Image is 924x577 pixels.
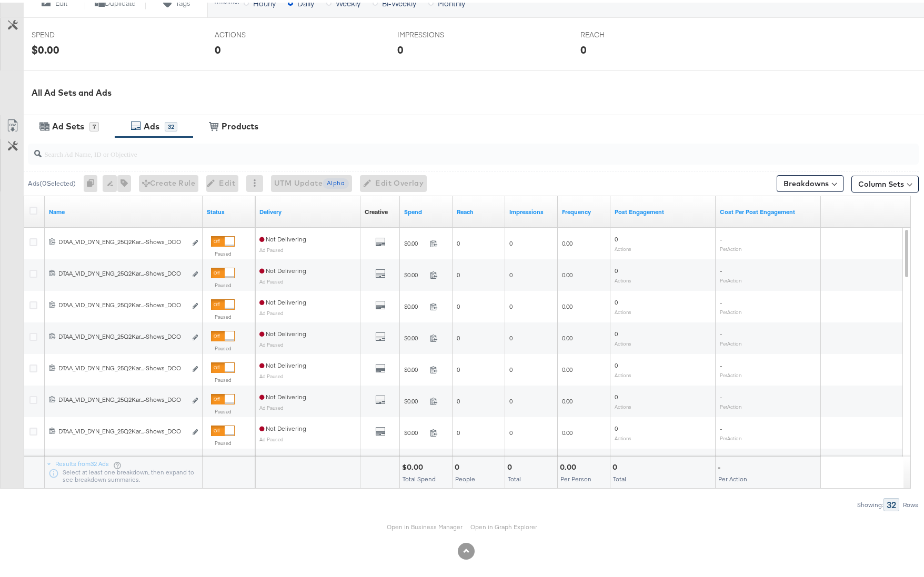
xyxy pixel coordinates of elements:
[387,520,463,528] a: Open in Business Manager
[404,300,426,308] span: $0.00
[89,119,99,129] div: 7
[259,327,306,335] span: Not Delivering
[562,394,573,402] span: 0.00
[211,248,235,255] label: Paused
[259,359,306,367] span: Not Delivering
[720,275,741,281] sub: Per Action
[509,268,513,276] span: 0
[259,232,306,240] span: Not Delivering
[560,460,579,470] div: 0.00
[615,232,618,240] span: 0
[720,359,722,367] span: -
[562,237,573,245] span: 0.00
[365,205,388,214] div: Creative
[404,426,426,434] span: $0.00
[718,460,724,470] div: -
[259,276,284,282] sub: Ad Paused
[509,363,513,371] span: 0
[720,338,741,344] sub: Per Action
[560,472,591,480] span: Per Person
[720,390,722,398] span: -
[470,520,537,528] a: Open in Graph Explorer
[404,237,426,245] span: $0.00
[211,342,235,349] label: Paused
[404,363,426,371] span: $0.00
[615,306,631,312] sub: Actions
[259,402,284,408] sub: Ad Paused
[720,422,722,430] span: -
[397,27,476,37] span: IMPRESSIONS
[509,394,513,402] span: 0
[562,205,606,214] a: The average number of times your ad was served to each person.
[259,370,284,377] sub: Ad Paused
[52,118,84,130] div: Ad Sets
[562,331,573,339] span: 0.00
[720,243,741,249] sub: Per Action
[404,331,426,339] span: $0.00
[404,268,426,276] span: $0.00
[720,327,722,335] span: -
[259,422,306,430] span: Not Delivering
[457,237,460,245] span: 0
[509,426,513,434] span: 0
[58,424,186,433] div: DTAA_VID_DYN_ENG_25Q2Kar...-Shows_DCO
[883,495,899,509] div: 32
[402,460,426,470] div: $0.00
[222,118,258,130] div: Products
[612,460,620,470] div: 0
[457,363,460,371] span: 0
[455,460,463,470] div: 0
[259,244,284,250] sub: Ad Paused
[562,300,573,308] span: 0.00
[508,472,521,480] span: Total
[509,331,513,339] span: 0
[507,460,515,470] div: 0
[211,437,235,444] label: Paused
[580,27,659,37] span: REACH
[720,205,817,214] a: The average cost per action related to your Page's posts as a result of your ad.
[58,393,186,401] div: DTAA_VID_DYN_ENG_25Q2Kar...-Shows_DCO
[397,39,404,55] div: 0
[720,369,741,376] sub: Per Action
[615,243,631,249] sub: Actions
[259,205,356,214] a: Reflects the ability of your Ad to achieve delivery.
[457,205,501,214] a: The number of people your ad was served to.
[58,235,186,244] div: DTAA_VID_DYN_ENG_25Q2Kar...-Shows_DCO
[457,426,460,434] span: 0
[259,296,306,303] span: Not Delivering
[615,338,631,344] sub: Actions
[404,394,426,402] span: $0.00
[211,279,235,286] label: Paused
[615,369,631,376] sub: Actions
[720,401,741,407] sub: Per Action
[615,327,618,335] span: 0
[851,173,919,190] button: Column Sets
[718,472,747,480] span: Per Action
[58,267,186,275] div: DTAA_VID_DYN_ENG_25Q2Kar...-Shows_DCO
[215,39,221,55] div: 0
[615,205,711,214] a: The number of actions related to your Page's posts as a result of your ad.
[509,205,554,214] a: The number of times your ad was served. On mobile apps an ad is counted as served the first time ...
[857,499,883,506] div: Showing:
[32,27,111,37] span: SPEND
[365,205,388,214] a: Shows the creative associated with your ad.
[259,264,306,272] span: Not Delivering
[615,422,618,430] span: 0
[211,406,235,412] label: Paused
[455,472,475,480] span: People
[144,118,159,130] div: Ads
[615,401,631,407] sub: Actions
[165,119,177,129] div: 32
[404,205,448,214] a: The total amount spent to date.
[28,176,76,186] div: Ads ( 0 Selected)
[509,300,513,308] span: 0
[259,433,284,440] sub: Ad Paused
[403,472,436,480] span: Total Spend
[580,39,587,55] div: 0
[259,307,284,313] sub: Ad Paused
[720,306,741,312] sub: Per Action
[720,296,722,303] span: -
[562,268,573,276] span: 0.00
[259,339,284,345] sub: Ad Paused
[457,394,460,402] span: 0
